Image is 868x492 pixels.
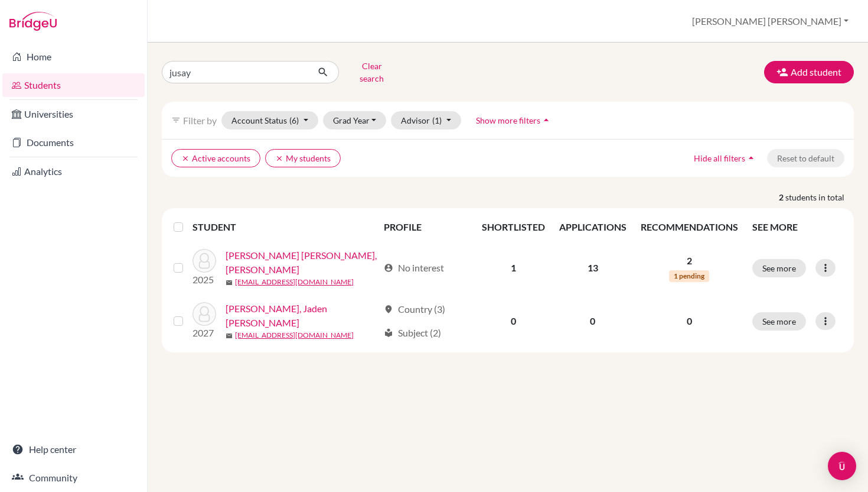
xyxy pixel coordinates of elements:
[235,330,354,341] a: [EMAIL_ADDRESS][DOMAIN_NAME]
[432,115,442,125] span: (1)
[265,149,341,167] button: clearMy students
[171,149,260,167] button: clearActive accounts
[235,277,354,287] a: [EMAIL_ADDRESS][DOMAIN_NAME]
[183,115,217,126] span: Filter by
[752,259,806,277] button: See more
[192,326,216,340] p: 2027
[540,114,552,126] i: arrow_drop_up
[2,45,145,69] a: Home
[171,115,181,125] i: filter_list
[475,213,552,241] th: SHORTLISTED
[2,73,145,97] a: Students
[192,273,216,287] p: 2025
[785,191,854,203] span: students in total
[684,149,767,167] button: Hide all filtersarrow_drop_up
[226,279,233,286] span: mail
[764,61,854,83] button: Add student
[181,154,190,163] i: clear
[475,294,552,348] td: 0
[2,131,145,154] a: Documents
[384,305,393,314] span: location_on
[384,261,444,275] div: No interest
[2,160,145,183] a: Analytics
[767,149,844,167] button: Reset to default
[377,213,475,241] th: PROFILE
[828,452,856,480] div: Open Intercom Messenger
[476,115,540,125] span: Show more filters
[192,302,216,326] img: Jusay, Jaden Matthew
[694,153,745,163] span: Hide all filters
[339,57,404,88] button: Clear search
[552,213,634,241] th: APPLICATIONS
[634,213,745,241] th: RECOMMENDATIONS
[745,213,849,241] th: SEE MORE
[226,332,233,339] span: mail
[9,12,57,31] img: Bridge-U
[752,312,806,331] button: See more
[226,248,378,277] a: [PERSON_NAME] [PERSON_NAME], [PERSON_NAME]
[475,241,552,294] td: 1
[221,111,318,130] button: Account Status(6)
[745,152,757,164] i: arrow_drop_up
[226,302,378,330] a: [PERSON_NAME], Jaden [PERSON_NAME]
[384,263,393,273] span: account_circle
[669,270,709,282] span: 1 pending
[289,115,299,125] span: (6)
[2,438,145,461] a: Help center
[2,102,145,126] a: Universities
[466,111,562,130] button: Show more filtersarrow_drop_up
[641,254,738,268] p: 2
[192,249,216,273] img: Jessica Marianne, Jusay
[275,154,283,163] i: clear
[687,10,854,33] button: [PERSON_NAME] [PERSON_NAME]
[552,294,634,348] td: 0
[552,241,634,294] td: 13
[323,111,387,130] button: Grad Year
[779,191,785,203] strong: 2
[384,302,445,316] div: Country (3)
[162,61,308,83] input: Find student by name...
[2,466,145,490] a: Community
[192,213,376,241] th: STUDENT
[384,328,393,338] span: local_library
[384,326,441,340] div: Subject (2)
[391,111,461,130] button: Advisor(1)
[641,314,738,328] p: 0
